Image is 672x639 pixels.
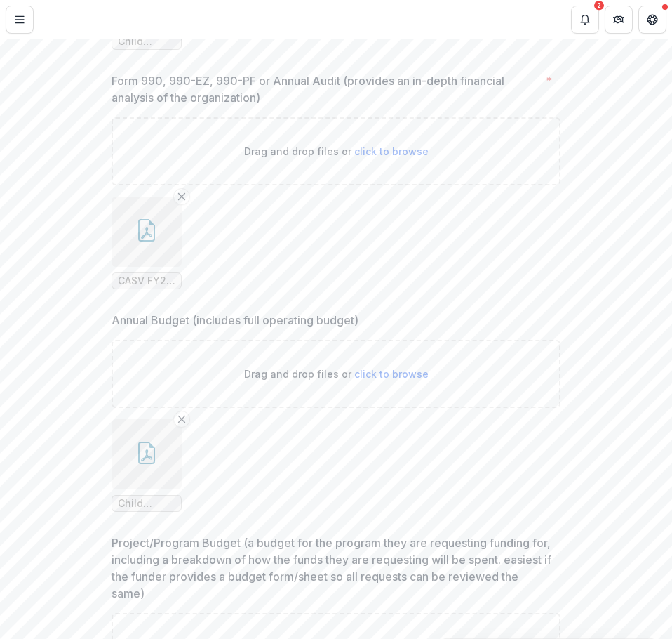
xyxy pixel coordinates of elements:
p: Drag and drop files or [244,367,429,381]
span: CASV FY24 Audited Financial Statements.pdf [118,275,175,287]
div: Remove FileCASV FY24 Audited Financial Statements.pdf [112,197,182,289]
p: Drag and drop files or [244,144,429,159]
button: Get Help [638,6,666,34]
button: Notifications [571,6,599,34]
span: Child Advocates of Silicon Valley FY26 Agency Budget.pdf [118,498,175,510]
p: Annual Budget (includes full operating budget) [112,312,358,329]
button: Remove File [173,188,190,205]
span: click to browse [354,145,429,157]
button: Toggle Menu [6,6,34,34]
p: Form 990, 990-EZ, 990-PF or Annual Audit (provides an in-depth financial analysis of the organiza... [112,72,540,106]
p: Project/Program Budget (a budget for the program they are requesting funding for, including a bre... [112,534,552,602]
button: Partners [605,6,633,34]
div: 2 [594,1,604,11]
span: click to browse [354,368,429,380]
div: Remove FileChild Advocates of Silicon Valley FY26 Agency Budget.pdf [112,419,182,512]
button: Remove File [173,411,190,428]
span: Child Advocates of Silicon Valley IRS Tax Determination Letter.pdf [118,36,175,48]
